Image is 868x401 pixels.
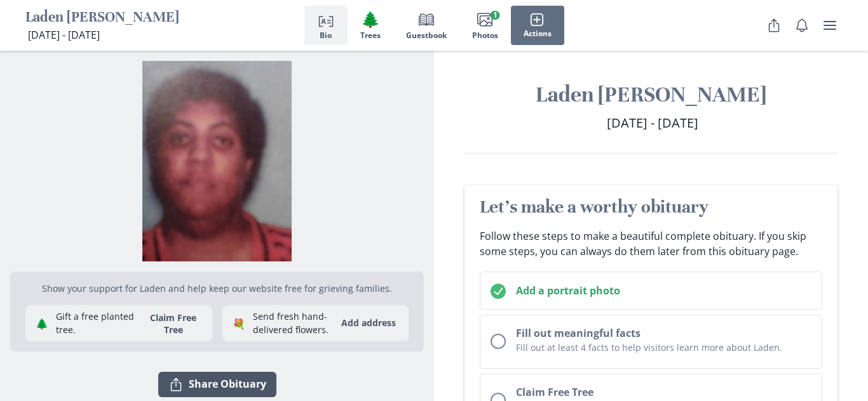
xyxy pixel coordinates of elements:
div: Show portrait image options [10,51,424,261]
button: Add a portrait photo [480,272,822,310]
span: Actions [524,29,552,38]
button: Fill out meaningful factsFill out at least 4 facts to help visitors learn more about Laden. [480,315,822,369]
span: Photos [472,31,498,40]
h2: Fill out meaningful facts [516,325,811,341]
span: Trees [360,31,381,40]
button: Add address [334,313,403,334]
button: Share Obituary [761,13,787,38]
button: Trees [348,6,393,45]
h1: Laden [PERSON_NAME] [465,81,837,108]
p: Follow these steps to make a beautiful complete obituary. If you skip some steps, you can always ... [480,228,822,259]
button: user menu [817,13,843,38]
h2: Claim Free Tree [516,385,811,400]
span: 1 [491,11,500,20]
button: Bio [304,6,348,45]
button: Photos [459,6,511,45]
h2: Add a portrait photo [516,283,811,298]
h2: Let's make a worthy obituary [480,195,822,218]
span: [DATE] - [DATE] [28,28,100,42]
span: Tree [361,10,380,29]
span: [DATE] - [DATE] [607,114,698,131]
h1: Laden [PERSON_NAME] [25,8,179,28]
p: Fill out at least 4 facts to help visitors learn more about Laden. [516,341,811,354]
button: Guestbook [393,6,459,45]
img: Photo of Laden [10,61,424,261]
p: Show your support for Laden and help keep our website free for grieving families. [25,282,409,295]
svg: Checked circle [491,284,506,299]
button: Claim Free Tree [140,312,207,336]
div: Unchecked circle [491,334,506,349]
span: Bio [320,31,332,40]
span: Guestbook [406,31,447,40]
button: Actions [511,6,564,45]
button: Notifications [789,13,815,38]
button: Share Obituary [158,372,276,397]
